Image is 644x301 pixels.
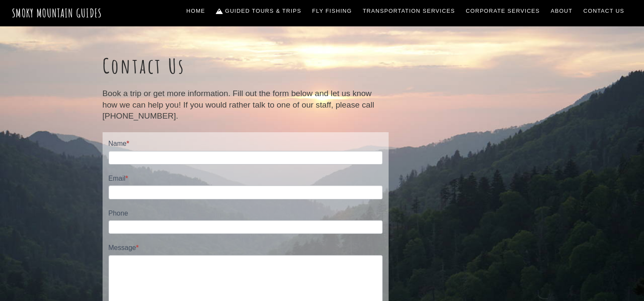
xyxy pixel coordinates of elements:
[109,138,383,150] label: Name
[103,88,389,122] p: Book a trip or get more information. Fill out the form below and let us know how we can help you!...
[109,242,383,255] label: Message
[309,2,355,20] a: Fly Fishing
[359,2,458,20] a: Transportation Services
[463,2,544,20] a: Corporate Services
[109,173,383,185] label: Email
[213,2,305,20] a: Guided Tours & Trips
[580,2,628,20] a: Contact Us
[12,6,102,20] a: Smoky Mountain Guides
[109,208,383,220] label: Phone
[547,2,576,20] a: About
[183,2,209,20] a: Home
[103,54,389,78] h1: Contact Us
